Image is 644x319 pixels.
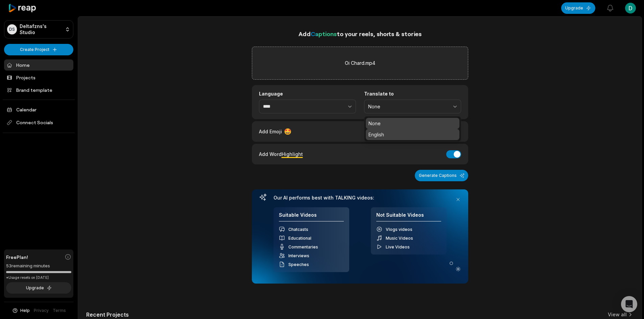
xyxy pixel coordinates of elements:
h3: Our AI performs best with TALKING videos: [273,195,447,201]
span: Interviews [288,253,309,258]
p: English [368,131,457,138]
h4: Suitable Videos [279,212,344,222]
h1: Add to your reels, shorts & stories [252,29,468,38]
p: Deltafzns's Studio [20,23,62,35]
span: None [368,104,448,110]
a: Brand template [4,84,73,96]
label: Oi Chard.mp4 [345,59,375,67]
span: Vlogs videos [386,227,412,232]
a: View all [608,311,627,318]
span: 🤩 [284,127,291,136]
button: Generate Captions [415,170,468,181]
a: Terms [53,308,66,314]
span: Educational [288,236,311,241]
button: Upgrade [561,2,595,14]
a: Home [4,59,73,71]
span: Add Emoji [259,128,282,135]
span: Free Plan! [6,254,28,261]
button: Create Project [4,44,73,55]
div: None [364,116,461,142]
span: Music Videos [386,236,413,241]
h4: Not Suitable Videos [376,212,441,222]
a: Projects [4,72,73,83]
span: Speeches [288,262,309,267]
p: None [368,120,457,127]
label: Translate to [364,91,461,97]
div: Add Word [259,150,303,159]
div: 53 remaining minutes [6,263,71,269]
span: Connect Socials [4,116,73,129]
button: None [364,100,461,114]
span: Live Videos [386,244,410,249]
button: Help [12,308,30,314]
label: Language [259,91,356,97]
button: Upgrade [6,282,71,294]
span: Chatcasts [288,227,308,232]
span: Commentaries [288,244,318,249]
div: Open Intercom Messenger [621,296,637,312]
a: Privacy [34,308,49,314]
a: Calendar [4,104,73,115]
div: *Usage resets on [DATE] [6,275,71,280]
h2: Recent Projects [86,311,129,318]
div: DS [7,24,17,34]
span: Highlight [282,151,303,157]
span: Help [20,308,30,314]
span: Captions [311,30,337,37]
